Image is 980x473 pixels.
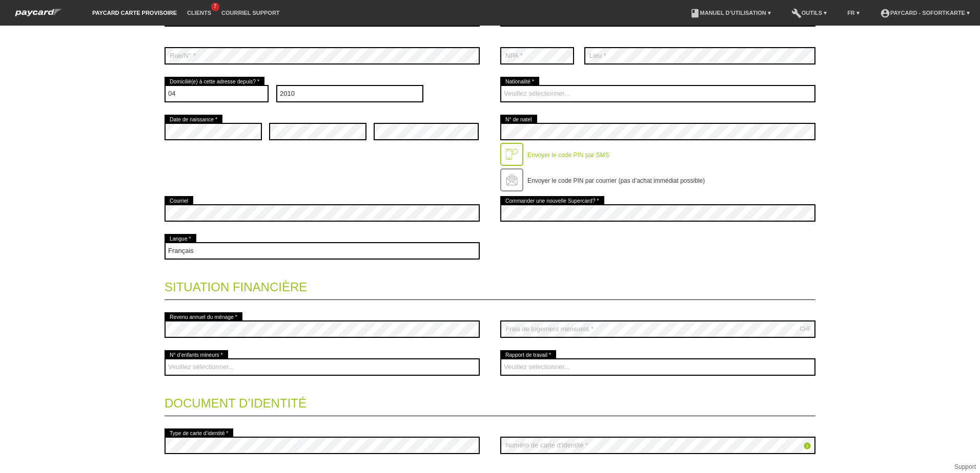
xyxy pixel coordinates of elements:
i: book [690,8,700,18]
span: 7 [211,3,219,11]
a: Support [954,463,976,470]
a: buildOutils ▾ [786,10,832,16]
a: account_circlepaycard - Sofortkarte ▾ [875,10,975,16]
a: paycard Sofortkarte [10,12,67,19]
a: Clients [182,10,216,16]
a: bookManuel d’utilisation ▾ [685,10,776,16]
i: account_circle [880,8,890,18]
img: paycard Sofortkarte [10,7,67,18]
a: info [803,443,811,451]
div: CHF [800,326,811,332]
legend: Document d’identité [165,386,815,416]
i: build [791,8,802,18]
i: info [803,442,811,450]
legend: Situation financière [165,270,815,300]
label: Envoyer le code PIN par SMS [527,152,609,159]
a: FR ▾ [842,10,865,16]
a: paycard carte provisoire [87,10,182,16]
a: Courriel Support [216,10,284,16]
label: Envoyer le code PIN par courrier (pas d’achat immédiat possible) [527,177,705,184]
